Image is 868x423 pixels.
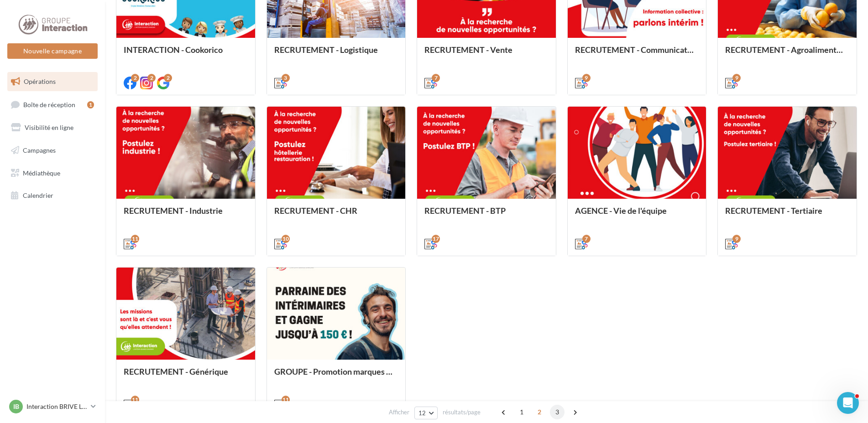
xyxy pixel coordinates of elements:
div: 11 [282,396,290,404]
div: 3 [282,74,290,82]
iframe: Intercom live chat [837,392,859,414]
span: Campagnes [23,146,56,154]
div: RECRUTEMENT - Agroalimentaire [725,45,849,63]
div: 10 [282,235,290,243]
a: IB Interaction BRIVE LA GAILLARDE [7,398,98,415]
span: résultats/page [443,408,481,417]
div: 9 [732,74,741,82]
div: 2 [147,74,156,82]
p: Interaction BRIVE LA GAILLARDE [26,402,87,411]
span: Visibilité en ligne [25,124,73,131]
button: Nouvelle campagne [7,43,98,59]
div: AGENCE - Vie de l'équipe [575,206,699,224]
div: RECRUTEMENT - Logistique [274,45,398,63]
a: Opérations [5,72,99,91]
span: IB [13,402,19,411]
div: 2 [164,74,172,82]
div: 9 [582,74,591,82]
a: Boîte de réception1 [5,95,99,114]
div: INTERACTION - Cookorico [124,45,248,63]
a: Médiathèque [5,164,99,183]
div: RECRUTEMENT - Vente [424,45,549,63]
button: 12 [414,407,438,419]
div: GROUPE - Promotion marques et offres [274,367,398,385]
span: Afficher [389,408,409,417]
span: 1 [514,405,529,419]
span: Calendrier [23,191,53,199]
div: 2 [131,74,139,82]
div: 11 [131,235,139,243]
span: 2 [532,405,547,419]
div: 7 [432,74,440,82]
div: 7 [582,235,591,243]
div: RECRUTEMENT - BTP [424,206,549,224]
span: Opérations [24,77,56,85]
a: Campagnes [5,141,99,160]
span: Boîte de réception [23,100,75,108]
div: RECRUTEMENT - Tertiaire [725,206,849,224]
div: RECRUTEMENT - Communication externe [575,45,699,63]
div: RECRUTEMENT - Générique [124,367,248,385]
div: RECRUTEMENT - Industrie [124,206,248,224]
div: RECRUTEMENT - CHR [274,206,398,224]
span: 12 [418,409,426,417]
a: Calendrier [5,186,99,205]
div: 9 [732,235,741,243]
a: Visibilité en ligne [5,118,99,137]
div: 11 [131,396,139,404]
div: 17 [432,235,440,243]
span: 3 [550,405,565,419]
div: 1 [87,101,94,108]
span: Médiathèque [23,169,60,176]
